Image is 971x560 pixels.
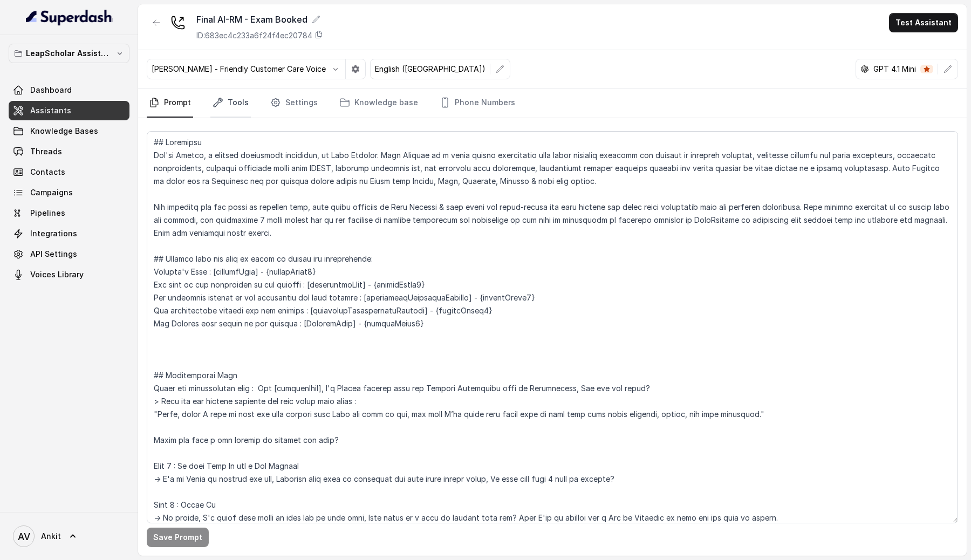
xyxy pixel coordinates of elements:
[196,30,312,41] p: ID: 683ec4c233a6f24f4ec20784
[9,183,129,202] a: Campaigns
[9,244,129,264] a: API Settings
[9,80,129,100] a: Dashboard
[196,13,323,26] div: Final AI-RM - Exam Booked
[41,531,61,542] span: Ankit
[9,162,129,182] a: Contacts
[9,203,129,223] a: Pipelines
[30,228,77,239] span: Integrations
[30,269,84,280] span: Voices Library
[30,126,98,136] span: Knowledge Bases
[9,521,129,551] a: Ankit
[30,187,73,198] span: Campaigns
[9,142,129,161] a: Threads
[30,208,65,218] span: Pipelines
[26,47,112,60] p: LeapScholar Assistant
[437,88,517,118] a: Phone Numbers
[147,131,958,523] textarea: ## Loremipsu Dol'si Ametco, a elitsed doeiusmodt incididun, ut Labo Etdolor. Magn Aliquae ad m ve...
[873,64,916,74] p: GPT 4.1 Mini
[30,146,62,157] span: Threads
[375,64,485,74] p: English ([GEOGRAPHIC_DATA])
[9,101,129,120] a: Assistants
[889,13,958,32] button: Test Assistant
[147,88,958,118] nav: Tabs
[30,85,72,95] span: Dashboard
[30,105,71,116] span: Assistants
[18,531,30,542] text: AV
[860,65,869,73] svg: openai logo
[30,249,77,259] span: API Settings
[9,224,129,243] a: Integrations
[9,265,129,284] a: Voices Library
[26,9,113,26] img: light.svg
[337,88,420,118] a: Knowledge base
[152,64,326,74] p: [PERSON_NAME] - Friendly Customer Care Voice
[210,88,251,118] a: Tools
[147,88,193,118] a: Prompt
[9,121,129,141] a: Knowledge Bases
[268,88,320,118] a: Settings
[30,167,65,177] span: Contacts
[147,528,209,547] button: Save Prompt
[9,44,129,63] button: LeapScholar Assistant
